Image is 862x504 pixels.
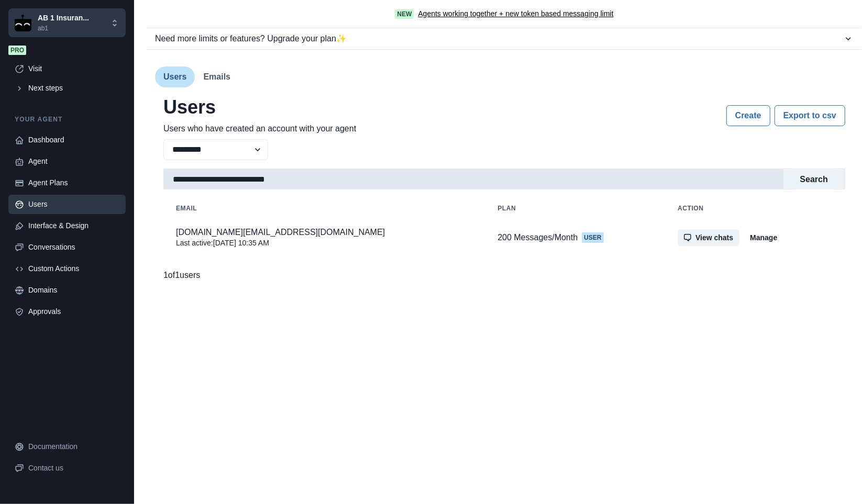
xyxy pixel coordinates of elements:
button: Users [155,66,195,87]
p: [DOMAIN_NAME][EMAIL_ADDRESS][DOMAIN_NAME] [176,227,472,238]
div: Conversations [28,242,119,253]
button: Chakra UIAB 1 Insuran...ab1 [8,8,126,37]
div: Agent Plans [28,177,119,188]
th: plan [485,198,665,219]
button: View chats [678,229,739,246]
th: Action [665,198,845,219]
div: Next steps [28,83,119,94]
span: User [582,232,603,243]
th: email [163,198,485,219]
button: Create [726,105,770,126]
div: Approvals [28,306,119,317]
a: Agents working together + new token based messaging limit [418,8,613,19]
a: Documentation [8,437,126,456]
p: Last active : [DATE] 10:35 AM [176,238,472,248]
p: Your agent [8,115,126,124]
button: Need more limits or features? Upgrade your plan✨ [147,28,862,49]
span: New [395,9,414,19]
div: Need more limits or features? Upgrade your plan ✨ [155,32,843,45]
div: Dashboard [28,135,119,145]
p: ab1 [38,24,89,33]
div: Documentation [28,441,119,452]
div: Custom Actions [28,263,119,274]
p: 200 Messages/Month [498,232,578,243]
span: Pro [8,46,26,55]
p: 1 of 1 users [163,269,200,282]
div: Domains [28,285,119,296]
img: Chakra UI [15,15,31,31]
div: Interface & Design [28,220,119,231]
div: Users [28,199,119,210]
p: AB 1 Insuran... [38,13,89,24]
button: Export to csv [775,105,845,126]
button: Manage [744,229,783,246]
button: Search [792,169,836,189]
div: Contact us [28,463,119,474]
h2: Users [163,96,356,118]
div: Agent [28,156,119,167]
p: Users who have created an account with your agent [163,122,356,135]
div: Visit [28,63,119,74]
button: Emails [195,66,239,87]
